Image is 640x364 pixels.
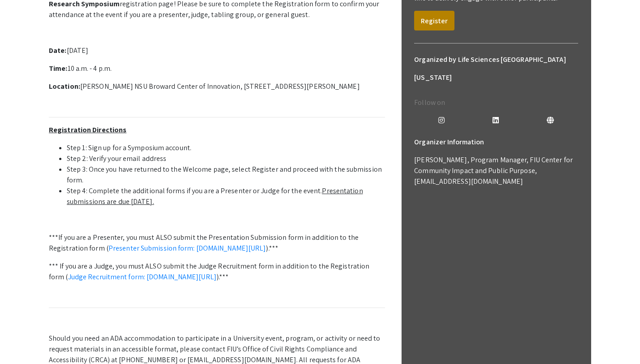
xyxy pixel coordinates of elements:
[414,51,578,87] h6: Organized by Life Sciences [GEOGRAPHIC_DATA][US_STATE]
[49,125,126,134] u: Registration Directions
[67,153,385,164] li: Step 2: Verify your email address
[68,272,216,282] a: Judge Recruitment form: [DOMAIN_NAME][URL]
[49,261,385,282] p: *** If you are a Judge, you must ALSO submit the Judge Recruitment form in addition to the Regist...
[49,82,80,91] strong: Location:
[67,186,385,207] li: Step 4: Complete the additional forms if you are a Presenter or Judge for the event.
[49,64,68,73] strong: Time:
[414,133,578,151] h6: Organizer Information
[49,63,385,74] p: 10 a.m. - 4 p.m.
[67,186,363,206] u: Presentation submissions are due [DATE].
[67,143,385,153] li: Step 1: Sign up for a Symposium account.
[414,97,578,108] p: Follow on
[49,232,385,254] p: ***If you are a Presenter, you must ALSO submit the Presentation Submission form in addition to t...
[49,81,385,92] p: [PERSON_NAME] NSU Broward Center of Innovation, [STREET_ADDRESS][PERSON_NAME]
[414,11,454,30] button: Register
[49,46,67,55] strong: Date:
[108,243,266,253] a: Presenter Submission form: [DOMAIN_NAME][URL]
[414,155,578,187] p: [PERSON_NAME], Program Manager, FIU Center for Community Impact and Public Purpose, [EMAIL_ADDRES...
[49,45,385,56] p: [DATE]
[67,164,385,186] li: Step 3: Once you have returned to the Welcome page, select Register and proceed with the submissi...
[7,324,38,357] iframe: Chat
